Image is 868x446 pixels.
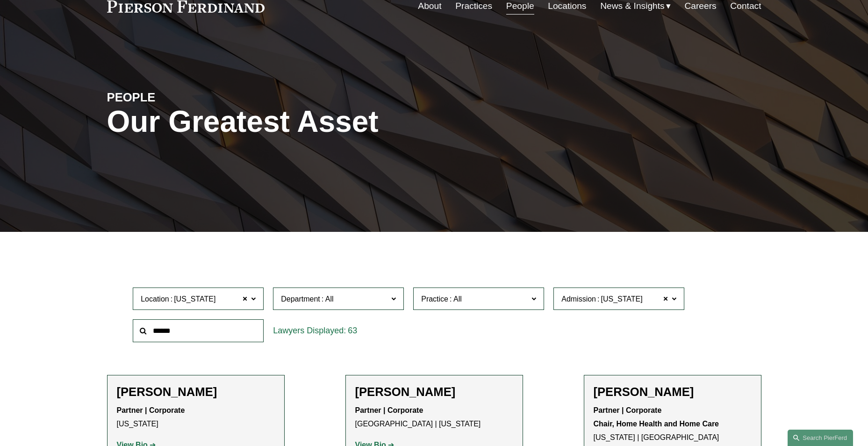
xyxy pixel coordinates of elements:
a: Search this site [788,430,853,446]
span: 63 [348,326,357,335]
strong: Partner | Corporate [117,406,185,414]
h2: [PERSON_NAME] [117,385,275,399]
strong: Partner | Corporate [355,406,423,414]
span: Practice [421,295,448,303]
span: Department [281,295,320,303]
h2: [PERSON_NAME] [594,385,752,399]
span: [US_STATE] [174,293,215,305]
strong: Chair, Home Health and Home Care [594,420,719,428]
h2: [PERSON_NAME] [355,385,513,399]
h4: PEOPLE [107,90,271,105]
p: [US_STATE] [117,404,275,431]
span: Location [141,295,169,303]
p: [GEOGRAPHIC_DATA] | [US_STATE] [355,404,513,431]
span: Admission [561,295,596,303]
p: [US_STATE] | [GEOGRAPHIC_DATA] [594,404,752,444]
span: [US_STATE] [601,293,642,305]
strong: Partner | Corporate [594,406,662,414]
h1: Our Greatest Asset [107,105,543,139]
